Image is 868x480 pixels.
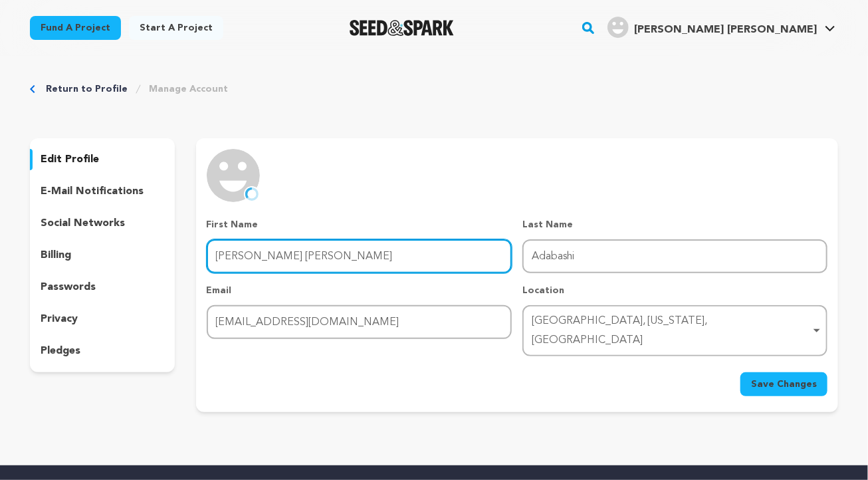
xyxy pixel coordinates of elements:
[607,17,817,38] div: Alex Joanna A.'s Profile
[129,16,223,40] a: Start a project
[740,372,827,396] button: Save Changes
[41,152,99,168] p: edit profile
[350,20,454,36] img: Seed&Spark Logo Dark Mode
[207,305,512,339] input: Email
[41,279,96,295] p: passwords
[607,17,629,38] img: user.png
[207,284,512,297] p: Email
[30,340,175,362] button: pledges
[30,16,121,40] a: Fund a project
[522,239,827,273] input: Last Name
[30,82,838,96] div: Breadcrumb
[522,218,827,231] p: Last Name
[634,25,817,35] span: [PERSON_NAME] [PERSON_NAME]
[41,311,78,327] p: privacy
[30,213,175,234] button: social networks
[522,284,827,297] p: Location
[207,218,512,231] p: First Name
[605,14,838,42] span: Alex Joanna A.'s Profile
[751,378,817,391] span: Save Changes
[350,20,454,36] a: Seed&Spark Homepage
[532,312,810,350] div: [GEOGRAPHIC_DATA], [US_STATE], [GEOGRAPHIC_DATA]
[41,247,71,263] p: billing
[605,14,838,38] a: Alex Joanna A.'s Profile
[41,215,125,231] p: social networks
[46,82,128,96] a: Return to Profile
[30,277,175,298] button: passwords
[30,245,175,266] button: billing
[30,181,175,202] button: e-mail notifications
[30,308,175,330] button: privacy
[149,82,228,96] a: Manage Account
[41,343,80,359] p: pledges
[30,149,175,170] button: edit profile
[207,239,512,273] input: First Name
[41,183,144,199] p: e-mail notifications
